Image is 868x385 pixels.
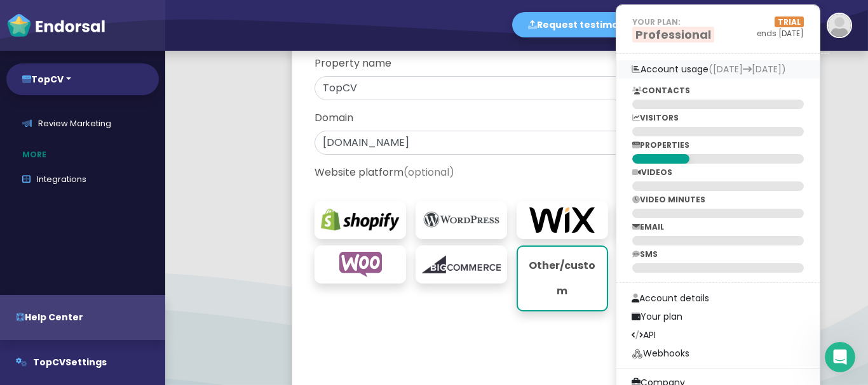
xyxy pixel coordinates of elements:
[616,289,820,308] a: Account details
[632,167,804,178] p: VIDEOS
[632,194,804,206] p: VIDEO MINUTES
[828,14,851,37] img: default-avatar.jpg
[775,16,804,27] span: TRIAL
[632,221,804,233] p: EMAIL
[733,28,804,39] p: ends [DATE]
[524,253,600,304] p: Other/custom
[422,207,501,233] img: wordpress.org-logo.png
[422,252,501,277] img: bigcommerce.com-logo.png
[6,63,159,95] button: TopCV
[321,207,400,233] img: shopify.com-logo.png
[6,167,159,192] a: Integrations
[709,63,786,75] span: ([DATE] [DATE])
[315,76,718,100] input: Website Name
[616,344,820,363] a: Webhooks
[6,143,165,167] p: More
[315,131,718,155] input: websitename.com
[632,27,714,42] span: Professional
[616,60,820,79] a: Account usage
[632,85,804,96] p: CONTACTS
[512,12,652,37] button: Request testimonial
[321,252,400,277] img: woocommerce.com-logo.png
[825,342,855,372] iframe: Intercom live chat
[523,207,602,233] img: wix.com-logo.png
[403,165,454,179] span: (optional)
[33,356,65,369] span: TopCV
[632,140,804,151] p: PROPERTIES
[616,308,820,326] a: Your plan
[632,112,804,124] p: VISITORS
[315,165,454,180] label: Website platform
[616,326,820,344] a: API
[315,110,353,126] label: Domain
[632,16,714,28] p: YOUR PLAN:
[6,111,159,136] a: Review Marketing
[6,13,105,38] img: endorsal-logo-white@2x.png
[315,56,391,71] label: Property name
[632,249,804,260] p: SMS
